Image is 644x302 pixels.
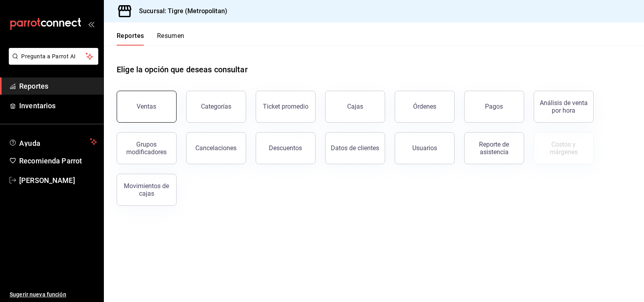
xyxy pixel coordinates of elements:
button: open_drawer_menu [88,21,94,27]
span: Reportes [19,81,97,91]
button: Reporte de asistencia [464,132,524,164]
button: Usuarios [395,132,455,164]
button: Resumen [157,32,185,46]
div: Órdenes [413,103,436,110]
div: Ventas [137,103,157,110]
div: Análisis de venta por hora [539,99,588,114]
button: Datos de clientes [325,132,385,164]
button: Movimientos de cajas [117,174,177,206]
button: Categorías [186,91,246,123]
span: [PERSON_NAME] [19,175,97,186]
div: Movimientos de cajas [122,182,171,197]
button: Ticket promedio [256,91,316,123]
div: Pagos [485,103,503,110]
a: Pregunta a Parrot AI [6,58,98,66]
span: Inventarios [19,100,97,111]
span: Ayuda [19,137,87,147]
button: Reportes [117,32,144,46]
button: Contrata inventarios para ver este reporte [534,132,594,164]
h3: Sucursal: Tigre (Metropolitan) [133,6,227,16]
div: Ticket promedio [263,103,308,110]
span: Recomienda Parrot [19,155,97,166]
button: Cancelaciones [186,132,246,164]
span: Sugerir nueva función [10,290,97,299]
div: navigation tabs [117,32,185,46]
button: Análisis de venta por hora [534,91,594,123]
div: Costos y márgenes [539,141,588,156]
div: Categorías [201,103,231,110]
span: Pregunta a Parrot AI [22,52,86,61]
div: Cajas [347,102,364,111]
button: Pagos [464,91,524,123]
button: Ventas [117,91,177,123]
button: Órdenes [395,91,455,123]
div: Grupos modificadores [122,141,171,156]
button: Grupos modificadores [117,132,177,164]
button: Descuentos [256,132,316,164]
div: Descuentos [269,144,302,152]
button: Pregunta a Parrot AI [9,48,98,65]
div: Reporte de asistencia [469,141,519,156]
h1: Elige la opción que deseas consultar [117,64,248,75]
div: Cancelaciones [196,144,237,152]
a: Cajas [325,91,385,123]
div: Datos de clientes [331,144,380,152]
div: Usuarios [412,144,437,152]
